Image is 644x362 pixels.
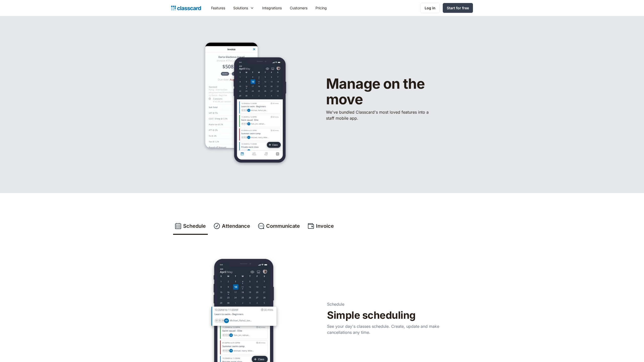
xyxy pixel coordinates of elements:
a: Start for free [443,3,473,13]
div: Communicate [266,222,300,230]
div: Invoice [316,222,334,230]
a: Features [207,2,229,14]
div: Schedule [183,222,206,230]
div: Solutions [229,2,258,14]
p: See your day's classes schedule. Create, update and make cancellations any time. [327,323,458,335]
a: Pricing [311,2,331,14]
div: Solutions [233,5,248,11]
div: Start for free [447,5,469,11]
a: Integrations [258,2,286,14]
div: Log in [425,5,435,11]
a: Logo [171,5,201,12]
div: Attendance [222,222,250,230]
a: Log in [420,3,440,13]
p: Schedule [327,301,344,307]
h2: Simple scheduling [327,309,416,321]
a: Customers [286,2,311,14]
h1: Manage on the move [326,76,457,107]
p: We've bundled ​Classcard's most loved features into a staff mobile app. [326,109,432,121]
